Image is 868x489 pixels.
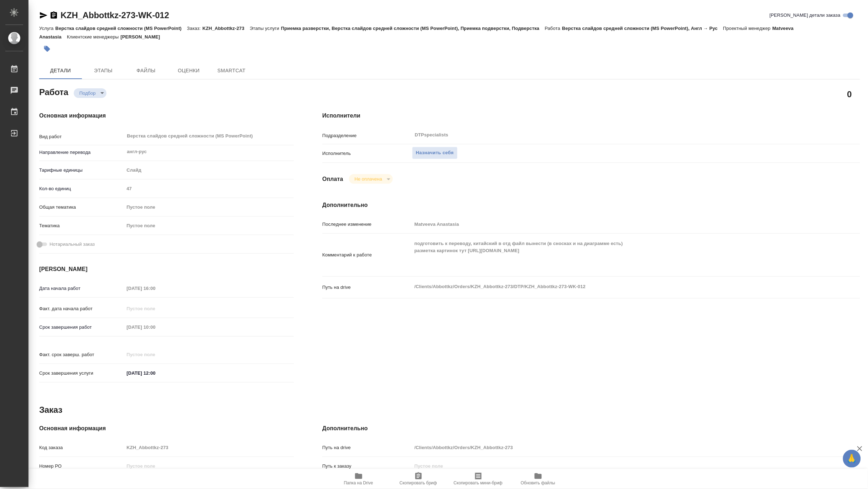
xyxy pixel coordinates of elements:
[187,26,202,31] p: Заказ:
[322,463,412,470] p: Путь к заказу
[124,303,186,314] input: Пустое поле
[39,11,48,20] button: Скопировать ссылку для ЯМессенджера
[39,185,124,192] p: Кол-во единиц
[126,222,285,229] div: Пустое поле
[39,204,124,211] p: Общая тематика
[39,26,55,31] p: Услуга
[847,88,852,100] h2: 0
[843,450,861,468] button: 🙏
[322,150,412,157] p: Исполнитель
[86,66,120,75] span: Этапы
[723,26,772,31] p: Проектный менеджер
[39,370,124,377] p: Срок завершения услуги
[124,220,294,232] div: Пустое поле
[124,368,186,378] input: ✎ Введи что-нибудь
[43,66,78,75] span: Детали
[50,241,95,248] span: Нотариальный заказ
[322,444,412,451] p: Путь на drive
[344,480,373,485] span: Папка на Drive
[770,12,841,19] span: [PERSON_NAME] детали заказа
[202,26,250,31] p: KZH_Abbottkz-273
[172,66,206,75] span: Оценки
[67,34,121,40] p: Клиентские менеджеры
[322,284,412,291] p: Путь на drive
[39,41,55,57] button: Добавить тэг
[412,238,816,271] textarea: подготовить к переводу, китайский в отд файл вынести (в сносках и на диаграмме есть) разметка кар...
[39,149,124,156] p: Направление перевода
[39,444,124,451] p: Код заказа
[329,469,389,489] button: Папка на Drive
[124,283,186,293] input: Пустое поле
[61,10,169,20] a: KZH_Abbottkz-273-WK-012
[124,201,294,213] div: Пустое поле
[39,351,124,358] p: Факт. срок заверш. работ
[349,174,393,184] div: Подбор
[416,149,454,157] span: Назначить себя
[124,322,186,332] input: Пустое поле
[39,404,62,416] h2: Заказ
[412,147,458,159] button: Назначить себя
[322,251,412,259] p: Комментарий к работе
[39,324,124,331] p: Срок завершения работ
[74,88,106,98] div: Подбор
[412,461,816,471] input: Пустое поле
[39,463,124,470] p: Номер РО
[77,90,98,96] button: Подбор
[126,204,285,211] div: Пустое поле
[124,183,294,194] input: Пустое поле
[322,132,412,139] p: Подразделение
[322,424,860,433] h4: Дополнительно
[281,26,545,31] p: Приемка разверстки, Верстка слайдов средней сложности (MS PowerPoint), Приемка подверстки, Подвер...
[389,469,448,489] button: Скопировать бриф
[545,26,562,31] p: Работа
[412,442,816,453] input: Пустое поле
[454,480,503,485] span: Скопировать мини-бриф
[39,265,294,274] h4: [PERSON_NAME]
[39,285,124,292] p: Дата начала работ
[412,281,816,293] textarea: /Clients/Abbottkz/Orders/KZH_Abbottkz-273/DTP/KZH_Abbottkz-273-WK-012
[448,469,508,489] button: Скопировать мини-бриф
[39,222,124,229] p: Тематика
[50,11,58,20] button: Скопировать ссылку
[214,66,249,75] span: SmartCat
[846,451,858,466] span: 🙏
[322,111,860,120] h4: Исполнители
[562,26,723,31] p: Верстка слайдов средней сложности (MS PowerPoint), Англ → Рус
[508,469,568,489] button: Обновить файлы
[39,424,294,433] h4: Основная информация
[322,221,412,228] p: Последнее изменение
[124,349,186,360] input: Пустое поле
[250,26,281,31] p: Этапы услуги
[39,133,124,140] p: Вид работ
[353,176,384,182] button: Не оплачена
[39,111,294,120] h4: Основная информация
[39,305,124,312] p: Факт. дата начала работ
[521,480,555,485] span: Обновить файлы
[322,175,343,183] h4: Оплата
[412,219,816,229] input: Пустое поле
[124,461,294,471] input: Пустое поле
[124,442,294,453] input: Пустое поле
[322,201,860,209] h4: Дополнительно
[55,26,187,31] p: Верстка слайдов средней сложности (MS PowerPoint)
[39,167,124,174] p: Тарифные единицы
[124,164,294,176] div: Слайд
[400,480,437,485] span: Скопировать бриф
[129,66,163,75] span: Файлы
[120,34,165,40] p: [PERSON_NAME]
[39,85,68,98] h2: Работа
